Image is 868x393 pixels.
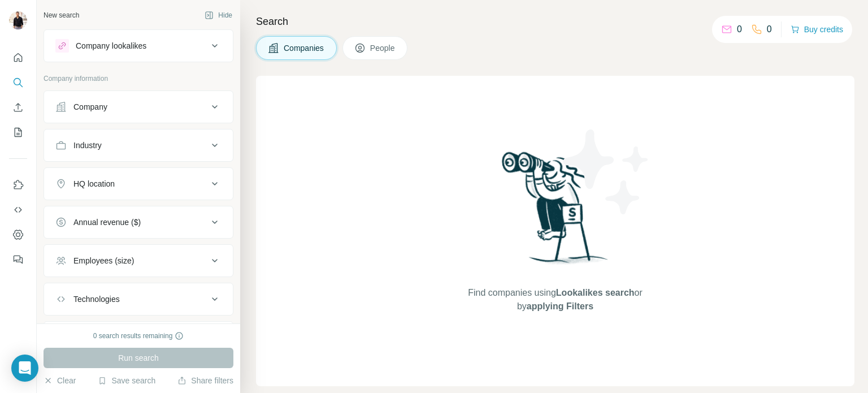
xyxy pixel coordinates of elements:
[44,74,233,84] p: Company information
[9,11,27,29] img: Avatar
[497,149,614,275] img: Surfe Illustration - Woman searching with binoculars
[9,224,27,245] button: Dashboard
[93,331,184,341] div: 0 search results remaining
[76,40,146,51] div: Company lookalikes
[73,178,115,189] div: HQ location
[555,121,657,223] img: Surfe Illustration - Stars
[9,122,27,142] button: My lists
[556,288,635,297] span: Lookalikes search
[9,200,27,220] button: Use Surfe API
[44,286,233,313] button: Technologies
[73,293,120,305] div: Technologies
[284,42,325,54] span: Companies
[44,93,233,120] button: Company
[73,217,141,228] div: Annual revenue ($)
[73,255,134,266] div: Employees (size)
[737,23,742,36] p: 0
[44,247,233,274] button: Employees (size)
[11,355,38,382] div: Open Intercom Messenger
[44,132,233,159] button: Industry
[73,101,107,113] div: Company
[9,72,27,93] button: Search
[527,301,593,311] span: applying Filters
[9,249,27,270] button: Feedback
[370,42,396,54] span: People
[9,175,27,195] button: Use Surfe on LinkedIn
[44,375,76,386] button: Clear
[9,97,27,118] button: Enrich CSV
[44,32,233,59] button: Company lookalikes
[767,23,772,36] p: 0
[73,140,102,151] div: Industry
[9,47,27,68] button: Quick start
[465,286,645,313] span: Find companies using or by
[44,209,233,236] button: Annual revenue ($)
[44,10,79,20] div: New search
[197,7,240,24] button: Hide
[791,21,843,37] button: Buy credits
[177,375,233,386] button: Share filters
[256,14,854,29] h4: Search
[98,375,155,386] button: Save search
[44,170,233,197] button: HQ location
